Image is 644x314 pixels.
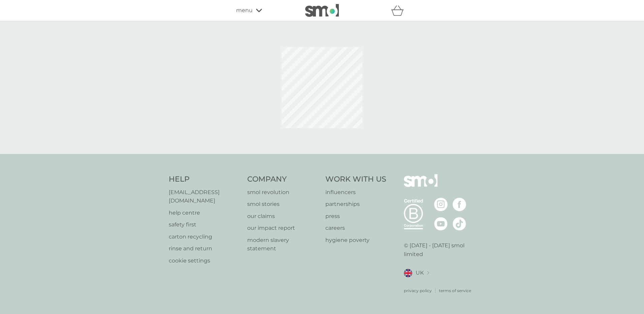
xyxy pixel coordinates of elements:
a: rinse and return [169,244,240,253]
img: visit the smol Facebook page [453,198,466,211]
img: select a new location [427,271,429,275]
a: terms of service [439,287,471,294]
a: partnerships [325,200,386,209]
span: menu [236,6,253,15]
a: cookie settings [169,256,240,265]
a: carton recycling [169,232,240,241]
div: basket [391,4,408,17]
a: modern slavery statement [247,236,319,253]
h4: Work With Us [325,174,386,185]
a: safety first [169,220,240,229]
a: press [325,212,386,221]
img: UK flag [404,269,412,277]
img: smol [404,174,438,197]
a: smol revolution [247,188,319,197]
a: hygiene poverty [325,236,386,245]
a: influencers [325,188,386,197]
a: careers [325,224,386,232]
h4: Help [169,174,240,185]
a: our impact report [247,224,319,232]
h4: Company [247,174,319,185]
img: visit the smol Instagram page [434,198,448,211]
a: our claims [247,212,319,221]
img: visit the smol Tiktok page [453,217,466,230]
img: visit the smol Youtube page [434,217,448,230]
a: smol stories [247,200,319,209]
a: help centre [169,209,240,217]
span: UK [416,269,424,277]
a: privacy policy [404,287,432,294]
p: © [DATE] - [DATE] smol limited [404,241,476,258]
img: smol [305,4,339,17]
a: [EMAIL_ADDRESS][DOMAIN_NAME] [169,188,240,205]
